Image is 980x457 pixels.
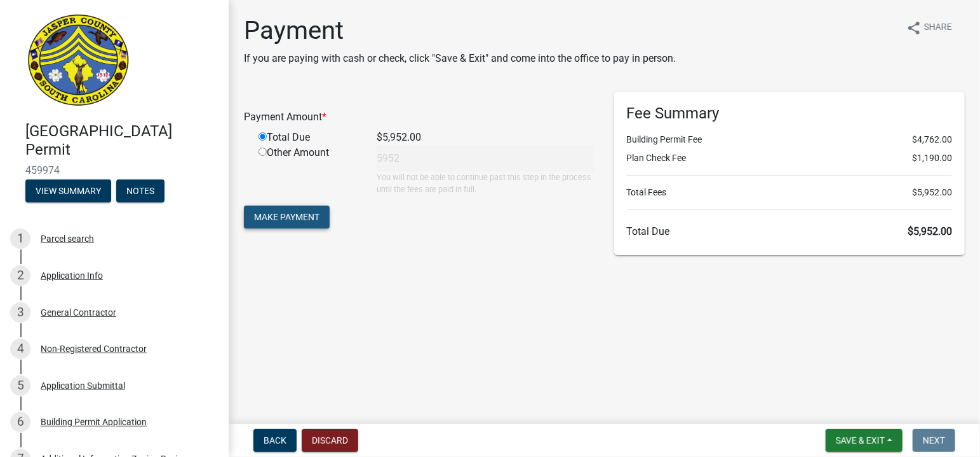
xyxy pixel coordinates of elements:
h1: Payment [244,15,676,46]
h6: Fee Summary [627,104,953,123]
span: Next [923,435,945,446]
span: 459974 [25,164,203,176]
wm-modal-confirm: Notes [116,186,164,197]
div: Application Submittal [41,381,125,390]
div: Other Amount [249,145,367,195]
div: 6 [10,412,30,432]
wm-modal-confirm: Summary [25,186,111,197]
span: Share [924,20,952,36]
i: share [906,20,922,36]
div: 1 [10,229,30,249]
div: Parcel search [41,234,94,243]
div: 3 [10,302,30,323]
img: Jasper County, South Carolina [25,13,131,109]
span: $5,952.00 [912,186,952,199]
div: Application Info [41,271,103,280]
span: $1,190.00 [912,151,952,165]
button: Make Payment [244,206,330,229]
button: View Summary [25,179,111,202]
button: Next [913,429,955,452]
div: Non-Registered Contractor [41,344,147,353]
div: Total Due [249,130,367,145]
span: Make Payment [254,212,319,222]
div: General Contractor [41,308,116,317]
div: 5 [10,376,30,396]
div: 4 [10,339,30,359]
li: Building Permit Fee [627,133,953,146]
div: 2 [10,265,30,286]
div: $5,952.00 [367,130,604,145]
h6: Total Due [627,225,953,237]
span: Back [264,435,286,446]
div: Payment Amount [234,109,605,125]
button: Notes [116,179,164,202]
button: Back [253,429,297,452]
button: shareShare [896,15,962,40]
button: Save & Exit [826,429,903,452]
div: Building Permit Application [41,418,147,426]
span: Save & Exit [836,435,885,446]
li: Plan Check Fee [627,151,953,165]
li: Total Fees [627,186,953,199]
span: $4,762.00 [912,133,952,146]
span: $5,952.00 [908,225,952,237]
p: If you are paying with cash or check, click "Save & Exit" and come into the office to pay in person. [244,51,676,66]
button: Discard [302,429,358,452]
h4: [GEOGRAPHIC_DATA] Permit [25,122,218,159]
